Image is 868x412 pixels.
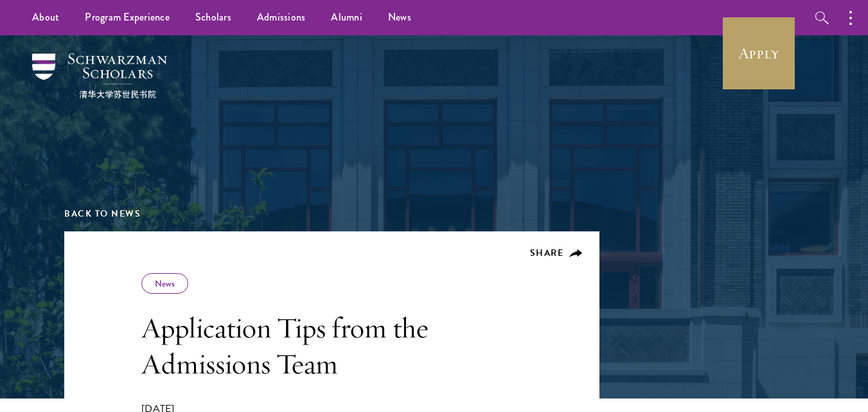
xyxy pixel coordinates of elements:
[530,246,564,260] span: Share
[32,53,167,98] img: Schwarzman Scholars
[155,277,175,290] a: News
[530,247,583,259] button: Share
[141,310,508,382] h1: Application Tips from the Admissions Team
[64,207,141,220] a: Back to News
[723,17,795,89] a: Apply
